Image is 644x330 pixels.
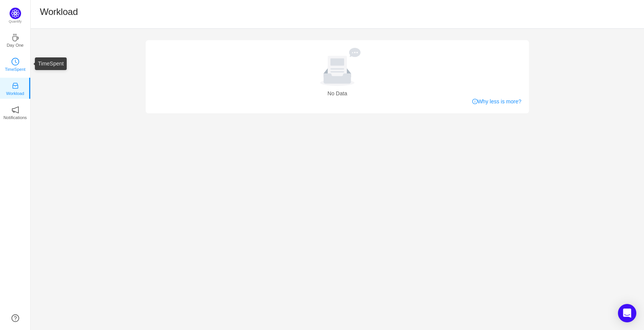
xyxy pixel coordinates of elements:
h1: Workload [40,6,78,18]
a: icon: coffeeDay One [11,36,19,44]
a: Why less is more? [472,98,521,106]
i: icon: notification [11,106,19,114]
div: Open Intercom Messenger [618,304,636,322]
p: Quantify [9,19,22,25]
a: icon: question-circle [11,314,19,322]
p: No Data [156,89,518,98]
i: icon: inbox [11,82,19,90]
p: TimeSpent [5,66,26,73]
i: icon: coffee [11,34,19,41]
i: icon: info-circle [472,99,478,104]
p: Day One [7,42,23,49]
img: Quantify [10,8,21,19]
a: icon: inboxWorkload [11,84,19,92]
a: icon: clock-circleTimeSpent [11,60,19,68]
a: icon: notificationNotifications [11,108,19,116]
p: Notifications [3,114,27,121]
p: Workload [6,90,24,97]
i: icon: clock-circle [11,58,19,65]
